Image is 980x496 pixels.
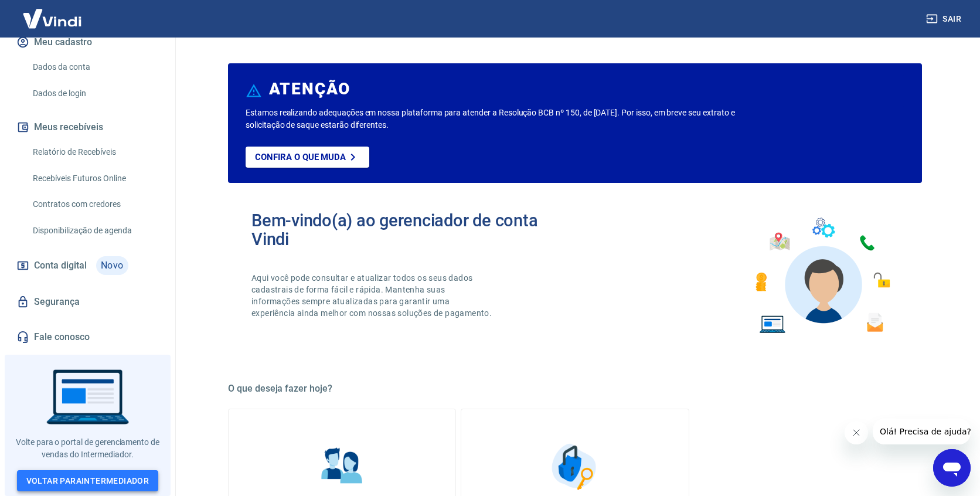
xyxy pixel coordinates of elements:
[7,8,98,18] span: Olá! Precisa de ajuda?
[14,324,161,350] a: Fale conosco
[255,152,346,162] p: Confira o que muda
[845,421,868,444] iframe: Fechar mensagem
[313,437,372,496] img: Informações pessoais
[251,272,494,319] p: Aqui você pode consultar e atualizar todos os seus dados cadastrais de forma fácil e rápida. Mant...
[96,256,128,275] span: Novo
[14,114,161,140] button: Meus recebíveis
[546,437,604,496] img: Segurança
[228,383,922,395] h5: O que deseja fazer hoje?
[34,257,87,274] span: Conta digital
[28,55,161,79] a: Dados da conta
[246,107,773,131] p: Estamos realizando adequações em nossa plataforma para atender a Resolução BCB nº 150, de [DATE]....
[873,419,971,444] iframe: Mensagem da empresa
[14,29,161,55] button: Meu cadastro
[28,81,161,106] a: Dados de login
[14,252,161,280] a: Conta digitalNovo
[28,140,161,164] a: Relatório de Recebíveis
[14,289,161,315] a: Segurança
[28,167,161,191] a: Recebíveis Futuros Online
[28,219,161,243] a: Disponibilização de agenda
[251,211,575,249] h2: Bem-vindo(a) ao gerenciador de conta Vindi
[17,470,159,492] a: Voltar paraIntermediador
[14,1,90,36] img: Vindi
[28,192,161,216] a: Contratos com credores
[269,83,351,95] h6: ATENÇÃO
[745,211,899,341] img: Imagem de um avatar masculino com diversos icones exemplificando as funcionalidades do gerenciado...
[933,449,971,487] iframe: Botão para abrir a janela de mensagens
[924,8,966,30] button: Sair
[246,147,369,168] a: Confira o que muda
